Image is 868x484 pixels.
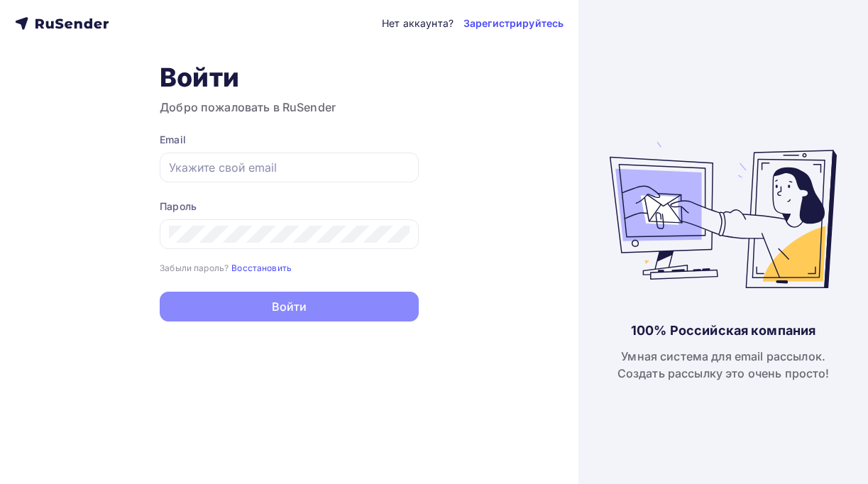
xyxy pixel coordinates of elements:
[160,62,419,93] h1: Войти
[160,133,419,147] div: Email
[231,261,292,273] a: Восстановить
[382,16,454,31] div: Нет аккаунта?
[631,322,815,339] div: 100% Российская компания
[160,199,419,214] div: Пароль
[617,348,830,382] div: Умная система для email рассылок. Создать рассылку это очень просто!
[160,99,419,116] h3: Добро пожаловать в RuSender
[160,263,229,273] small: Забыли пароль?
[169,159,410,176] input: Укажите свой email
[160,292,419,321] button: Войти
[231,263,292,273] small: Восстановить
[463,16,564,31] a: Зарегистрируйтесь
